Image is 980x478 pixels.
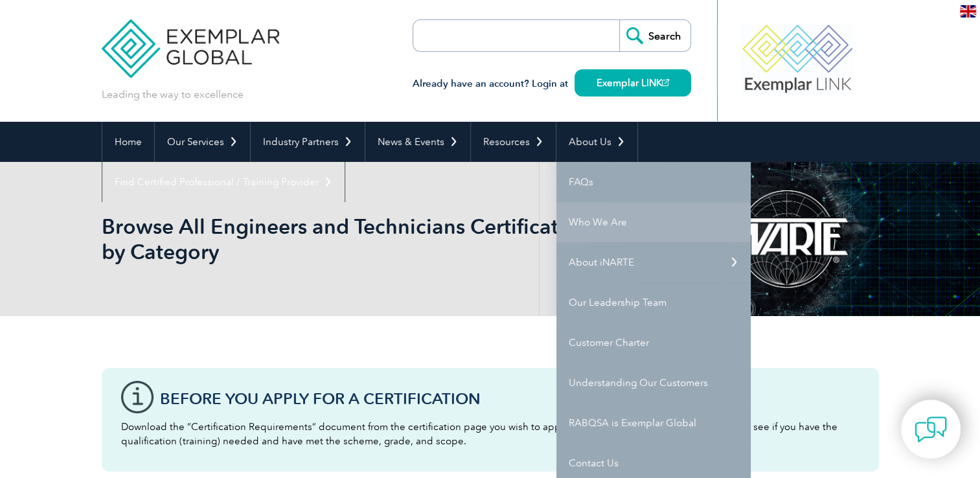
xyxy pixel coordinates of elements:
a: Resources [471,122,556,162]
a: Understanding Our Customers [556,363,751,403]
img: open_square.png [662,79,669,86]
a: Our Services [155,122,250,162]
a: FAQs [556,162,751,202]
input: Search [619,20,690,51]
a: Industry Partners [251,122,365,162]
a: Who We Are [556,202,751,242]
p: Download the “Certification Requirements” document from the certification page you wish to apply ... [121,420,860,448]
a: Exemplar LINK [575,69,691,97]
img: contact-chat.png [915,413,947,446]
h3: Before You Apply For a Certification [160,391,860,407]
h1: Browse All Engineers and Technicians Certifications by Category [102,214,599,264]
img: en [960,5,976,17]
a: About iNARTE [556,242,751,282]
a: News & Events [365,122,470,162]
a: Home [102,122,154,162]
a: About Us [556,122,637,162]
a: Our Leadership Team [556,282,751,323]
a: RABQSA is Exemplar Global [556,403,751,443]
a: Customer Charter [556,323,751,363]
a: Find Certified Professional / Training Provider [102,162,345,202]
h3: Already have an account? Login at [413,76,691,92]
p: Leading the way to excellence [102,87,244,102]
